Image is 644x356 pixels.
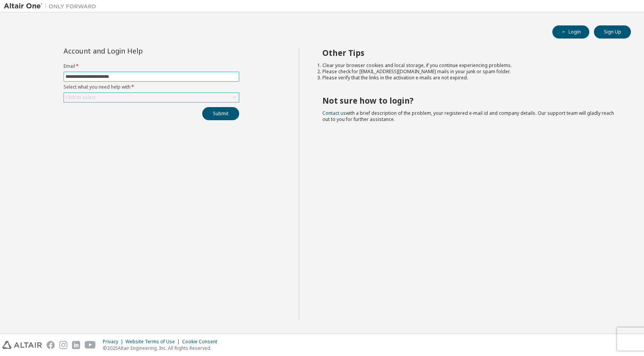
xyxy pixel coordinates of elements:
img: youtube.svg [85,341,96,349]
button: Login [552,25,589,39]
div: Click to select [65,94,96,101]
div: Privacy [103,339,126,345]
img: instagram.svg [59,341,67,349]
img: altair_logo.svg [2,341,42,349]
label: Select what you need help with [64,84,239,90]
div: Cookie Consent [182,339,222,345]
div: Account and Login Help [64,48,204,54]
h2: Other Tips [322,48,617,58]
button: Submit [202,107,239,120]
img: Altair One [4,2,100,10]
div: Website Terms of Use [126,339,182,345]
a: Contact us [322,110,346,116]
img: facebook.svg [47,341,55,349]
span: with a brief description of the problem, your registered e-mail id and company details. Our suppo... [322,110,614,123]
div: Click to select [64,93,239,102]
h2: Not sure how to login? [322,96,617,106]
p: © 2025 Altair Engineering, Inc. All Rights Reserved. [103,345,222,351]
li: Please check for [EMAIL_ADDRESS][DOMAIN_NAME] mails in your junk or spam folder. [322,69,617,75]
button: Sign Up [594,25,631,39]
img: linkedin.svg [72,341,80,349]
li: Clear your browser cookies and local storage, if you continue experiencing problems. [322,62,617,69]
li: Please verify that the links in the activation e-mails are not expired. [322,75,617,81]
label: Email [64,63,239,69]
